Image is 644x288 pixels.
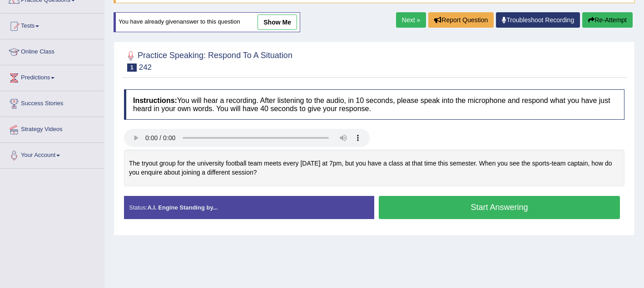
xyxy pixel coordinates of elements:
h2: Practice Speaking: Respond To A Situation [124,49,292,72]
div: The tryout group for the university football team meets every [DATE] at 7pm, but you have a class... [124,150,624,186]
strong: A.I. Engine Standing by... [147,204,218,211]
div: Status: [124,196,374,219]
b: Instructions: [133,97,177,104]
small: 242 [139,63,152,72]
div: You have already given answer to this question [114,12,300,32]
h4: You will hear a recording. After listening to the audio, in 10 seconds, please speak into the mic... [124,89,624,120]
a: Strategy Videos [0,117,104,140]
a: show me [258,15,297,30]
a: Predictions [0,65,104,88]
a: Your Account [0,143,104,166]
button: Start Answering [379,196,620,219]
a: Tests [0,14,104,36]
button: Re-Attempt [582,12,633,28]
span: 1 [127,63,137,72]
a: Online Class [0,39,104,62]
button: Report Question [428,12,494,28]
a: Next » [396,12,426,28]
a: Success Stories [0,91,104,114]
a: Troubleshoot Recording [496,12,580,28]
